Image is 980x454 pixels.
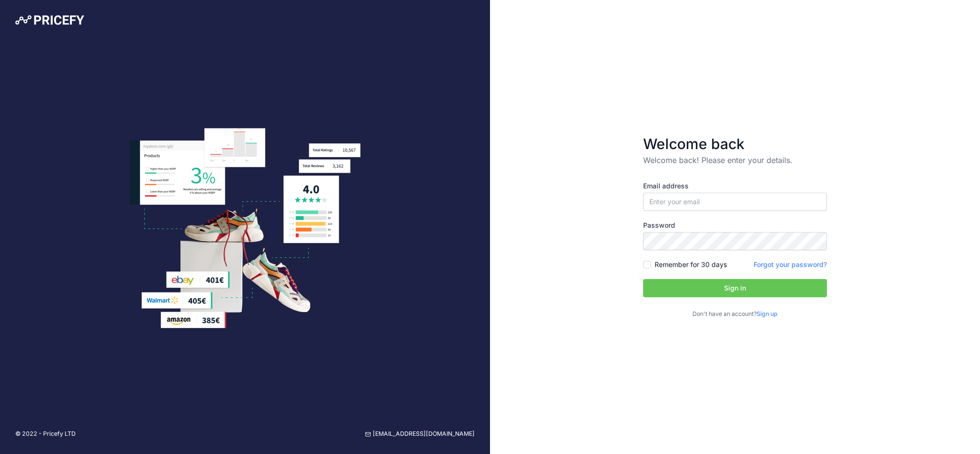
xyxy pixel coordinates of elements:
[15,15,84,25] img: Pricefy
[643,221,827,230] label: Password
[754,260,827,268] a: Forgot your password?
[655,260,727,269] label: Remember for 30 days
[643,279,827,297] button: Sign in
[643,193,827,211] input: Enter your email
[15,430,76,439] p: © 2022 - Pricefy LTD
[643,181,827,191] label: Email address
[643,135,827,152] h3: Welcome back
[365,430,475,439] a: [EMAIL_ADDRESS][DOMAIN_NAME]
[643,154,827,166] p: Welcome back! Please enter your details.
[757,310,778,317] a: Sign up
[643,310,827,319] p: Don't have an account?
